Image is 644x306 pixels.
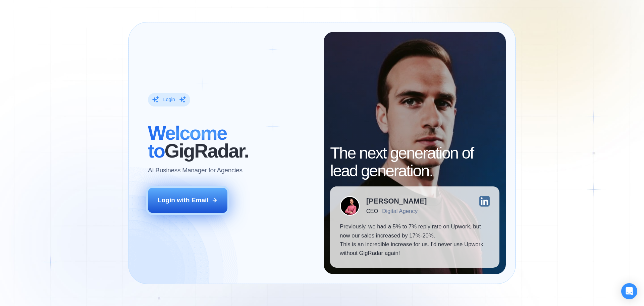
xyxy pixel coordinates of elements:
div: Open Intercom Messenger [621,283,637,299]
div: CEO [366,208,378,214]
h2: ‍ GigRadar. [148,124,314,160]
div: Digital Agency [382,208,418,214]
div: Login with Email [158,196,209,205]
h2: The next generation of lead generation. [330,144,499,180]
p: AI Business Manager for Agencies [148,166,243,175]
div: Login [163,97,175,103]
span: Welcome to [148,122,227,162]
div: [PERSON_NAME] [366,198,427,205]
button: Login with Email [148,188,228,213]
p: Previously, we had a 5% to 7% reply rate on Upwork, but now our sales increased by 17%-20%. This ... [340,222,490,258]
